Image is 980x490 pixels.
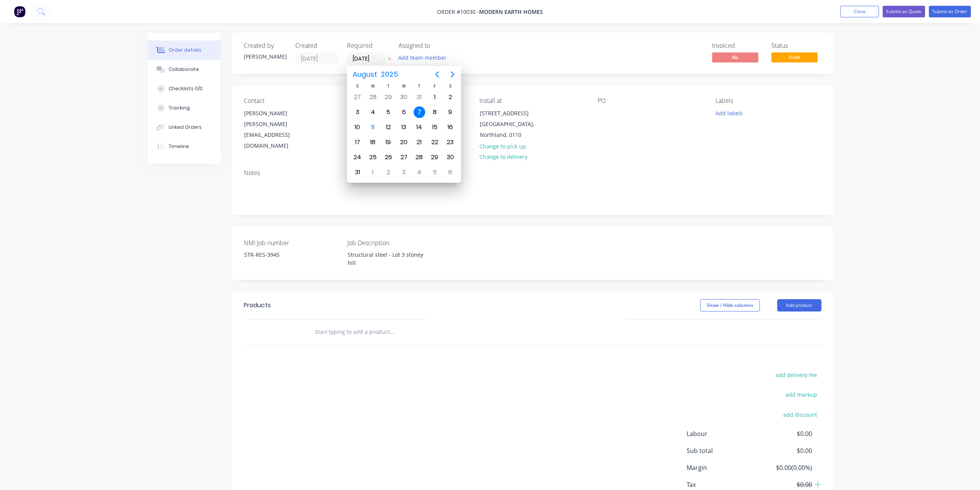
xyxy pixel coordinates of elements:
button: Order details [147,40,221,60]
div: Order details [169,47,201,54]
button: Tracking [147,98,221,118]
div: Tuesday, August 19, 2025 [382,136,394,148]
div: Assigned to [399,42,476,49]
div: [STREET_ADDRESS] [480,108,544,119]
div: [STREET_ADDRESS][GEOGRAPHIC_DATA], Northland, 0110 [473,108,550,141]
div: S [350,83,365,89]
div: Status [771,42,821,49]
span: 2025 [379,67,400,81]
div: Thursday, August 14, 2025 [414,121,425,133]
div: Saturday, August 16, 2025 [444,121,456,133]
div: [PERSON_NAME][PERSON_NAME][EMAIL_ADDRESS][DOMAIN_NAME] [238,108,315,152]
div: Products [244,301,271,310]
div: Structural steel - Lot 3 stoney hill [342,249,438,268]
div: Saturday, September 6, 2025 [444,167,456,178]
span: $0.00 [755,446,812,455]
button: Timeline [147,137,221,156]
div: Friday, September 5, 2025 [429,167,441,178]
span: August [351,67,379,81]
button: add markup [782,389,821,400]
div: Monday, September 1, 2025 [367,167,379,178]
div: Invoiced [712,42,762,49]
span: Tax [687,480,755,489]
div: Sunday, August 10, 2025 [352,121,363,133]
div: Required [347,42,389,49]
span: $0.00 [755,480,812,489]
div: Notes [244,169,821,177]
div: Sunday, August 24, 2025 [352,152,363,163]
div: T [380,83,396,89]
div: Wednesday, August 6, 2025 [398,106,409,118]
div: [PERSON_NAME] [244,52,286,61]
div: Sunday, August 3, 2025 [352,106,363,118]
div: [PERSON_NAME][EMAIL_ADDRESS][DOMAIN_NAME] [244,119,308,151]
div: Sunday, July 27, 2025 [352,91,363,103]
div: S [442,83,458,89]
span: $0.00 ( 0.00 %) [755,463,812,472]
div: Thursday, September 4, 2025 [414,167,425,178]
div: Tuesday, September 2, 2025 [382,167,394,178]
button: Submit as Quote [883,6,925,17]
div: Tracking [169,104,190,111]
span: $0.00 [755,429,812,438]
span: Margin [687,463,755,472]
div: Monday, July 28, 2025 [367,91,379,103]
div: Sunday, August 31, 2025 [352,167,363,178]
div: Contact [244,97,349,104]
button: Checklists 0/0 [147,79,221,98]
div: Saturday, August 9, 2025 [444,106,456,118]
button: Collaborate [147,60,221,79]
button: Linked Orders [147,118,221,137]
div: Tuesday, July 29, 2025 [382,91,394,103]
button: Add product [777,299,821,312]
button: Change to delivery [475,152,531,162]
div: STR-RES-3945 [238,249,334,260]
div: Linked Orders [169,124,202,131]
div: Tuesday, August 12, 2025 [382,121,394,133]
div: Labels [715,97,821,104]
div: Collaborate [169,66,199,73]
div: M [365,83,380,89]
button: Next page [445,67,460,82]
div: Today, Monday, August 11, 2025 [367,121,379,133]
button: Add team member [399,52,451,63]
div: T [412,83,427,89]
div: [PERSON_NAME] [244,108,308,119]
input: Start typing to add a product... [315,324,469,340]
div: Friday, August 1, 2025 [429,91,441,103]
div: Install at [479,97,585,104]
button: add delivery fee [772,370,821,380]
div: Saturday, August 2, 2025 [444,91,456,103]
div: Sunday, August 17, 2025 [352,136,363,148]
button: Add labels [711,108,747,118]
span: Modern Earth Homes [479,8,543,15]
span: Order #10030 - [437,8,479,15]
button: Close [840,6,879,17]
div: Checklists 0/0 [169,85,203,92]
div: Wednesday, August 27, 2025 [398,152,409,163]
div: F [427,83,442,89]
div: Wednesday, August 20, 2025 [398,136,409,148]
button: Add team member [394,52,451,63]
div: Timeline [169,143,189,150]
div: Wednesday, August 13, 2025 [398,121,409,133]
label: Job Description [347,238,444,248]
button: Previous page [429,67,445,82]
div: Monday, August 18, 2025 [367,136,379,148]
div: Thursday, July 31, 2025 [414,91,425,103]
div: W [396,83,411,89]
div: Thursday, August 7, 2025 [414,106,425,118]
span: Sub total [687,446,755,455]
button: Show / Hide columns [700,299,760,312]
div: Thursday, August 21, 2025 [414,136,425,148]
div: Friday, August 15, 2025 [429,121,441,133]
div: Saturday, August 23, 2025 [444,136,456,148]
div: Created [295,42,338,49]
div: Thursday, August 28, 2025 [414,152,425,163]
div: Created by [244,42,286,49]
div: Friday, August 29, 2025 [429,152,441,163]
div: [GEOGRAPHIC_DATA], Northland, 0110 [480,119,544,140]
button: August2025 [348,67,403,81]
img: Factory [14,6,25,17]
div: Friday, August 8, 2025 [429,106,441,118]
